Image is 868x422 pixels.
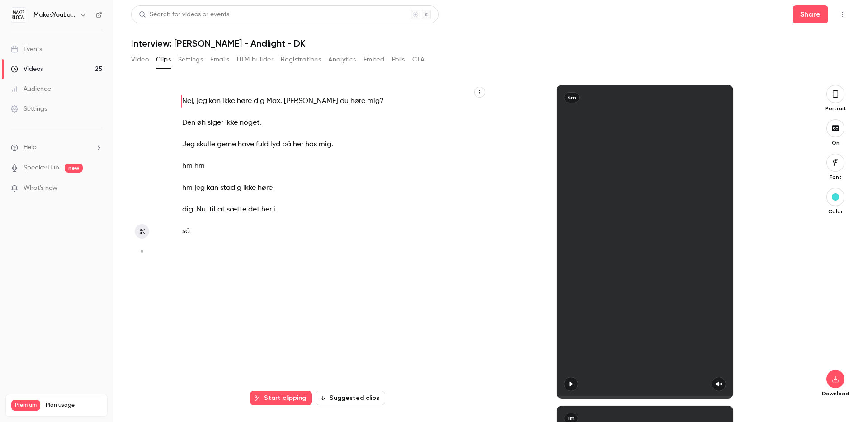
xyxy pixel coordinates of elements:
button: Emails [210,52,229,67]
span: ikke [243,182,256,194]
button: Embed [363,52,385,67]
span: på [282,138,291,151]
span: her [293,138,303,151]
span: . [206,203,208,216]
span: Premium [11,400,40,411]
span: ? [380,95,384,108]
button: Video [131,52,149,67]
span: jeg [197,95,207,108]
span: mig [319,138,331,151]
span: du [340,95,349,108]
span: What's new [24,183,57,193]
span: høre [258,182,273,194]
span: mig [367,95,380,108]
span: new [65,164,83,173]
div: Search for videos or events [139,10,229,19]
li: help-dropdown-opener [11,143,102,152]
span: gerne [217,138,236,151]
button: Settings [178,52,203,67]
span: , [193,95,195,108]
span: Den [182,117,195,129]
span: høre [237,95,252,108]
span: [PERSON_NAME] [284,95,338,108]
span: ikke [222,95,235,108]
span: ikke [225,117,238,129]
span: sætte [226,203,246,216]
span: at [217,203,225,216]
div: Videos [11,65,43,74]
span: . [331,138,333,151]
button: Top Bar Actions [835,7,850,22]
span: i [274,203,275,216]
span: jeg [194,182,205,194]
span: Plan usage [46,402,102,409]
span: dig [254,95,264,108]
button: Start clipping [250,391,312,405]
span: skulle [197,138,215,151]
button: Share [793,5,828,23]
span: stadig [220,182,241,194]
iframe: Noticeable Trigger [91,184,102,192]
div: 4m [564,92,580,103]
div: Settings [11,104,47,113]
span: Nej [182,95,193,108]
span: . [259,117,261,129]
button: Suggested clips [316,391,385,405]
span: Help [24,143,37,152]
button: UTM builder [237,52,274,67]
p: Portrait [821,105,850,112]
span: hm [182,160,193,173]
span: fuld [256,138,269,151]
p: Download [821,390,850,397]
span: her [261,203,272,216]
h6: MakesYouLocal [33,10,76,19]
button: Clips [156,52,171,67]
span: Max [266,95,280,108]
span: Jeg [182,138,195,151]
span: så [182,225,190,238]
p: Font [821,173,850,181]
span: noget [240,117,259,129]
span: høre [350,95,365,108]
img: MakesYouLocal [11,8,26,22]
span: . [280,95,282,108]
span: hm [182,182,193,194]
span: Nu [197,203,206,216]
span: til [209,203,216,216]
h1: Interview: [PERSON_NAME] - Andlight - DK [131,38,850,49]
span: have [238,138,254,151]
button: Registrations [281,52,321,67]
span: . [193,203,195,216]
div: Audience [11,84,51,94]
button: CTA [412,52,425,67]
div: Events [11,45,42,54]
p: On [821,139,850,146]
button: Polls [392,52,405,67]
span: kan [207,182,218,194]
button: Analytics [328,52,356,67]
span: lyd [270,138,280,151]
span: dig [182,203,193,216]
span: øh [197,117,206,129]
span: hos [305,138,317,151]
span: hm [194,160,205,173]
span: kan [209,95,221,108]
p: Color [821,208,850,215]
span: det [248,203,259,216]
a: SpeakerHub [24,163,59,173]
span: . [275,203,277,216]
span: siger [208,117,223,129]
